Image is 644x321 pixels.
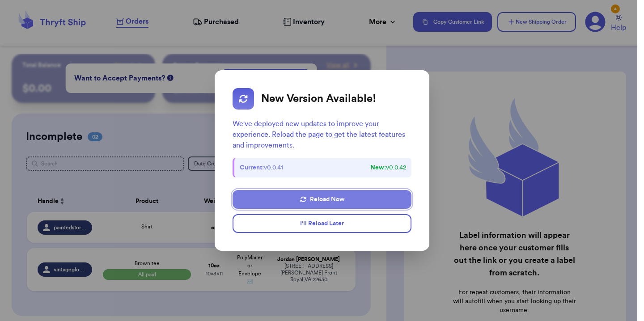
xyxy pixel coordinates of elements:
span: v 0.0.42 [370,163,406,172]
h2: New Version Available! [261,92,376,106]
button: Reload Now [233,190,411,209]
p: We've deployed new updates to improve your experience. Reload the page to get the latest features... [233,118,411,151]
strong: New: [370,165,386,171]
strong: Current: [240,165,264,171]
span: v 0.0.41 [240,163,283,172]
button: I'll Reload Later [233,214,411,233]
